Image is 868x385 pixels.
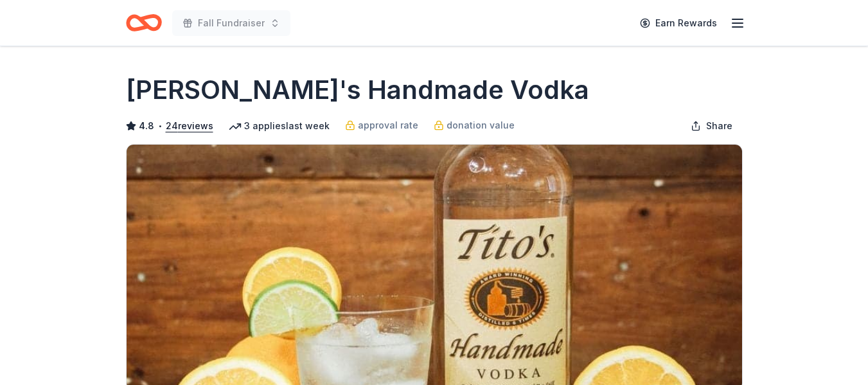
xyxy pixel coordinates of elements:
[166,118,213,134] button: 24reviews
[229,118,330,134] div: 3 applies last week
[434,118,515,133] a: donation value
[447,118,515,133] span: donation value
[345,118,418,133] a: approval rate
[706,118,732,134] span: Share
[139,118,154,134] span: 4.8
[157,121,162,131] span: •
[126,8,162,38] a: Home
[126,72,589,108] h1: [PERSON_NAME]'s Handmade Vodka
[358,118,418,133] span: approval rate
[632,12,725,35] a: Earn Rewards
[198,15,265,31] span: Fall Fundraiser
[172,10,290,36] button: Fall Fundraiser
[680,113,743,139] button: Share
